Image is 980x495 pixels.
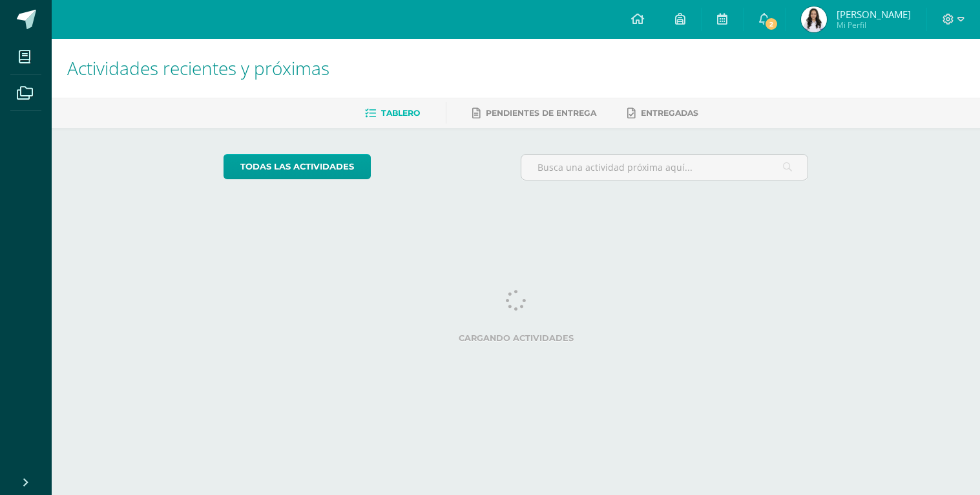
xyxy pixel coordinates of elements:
span: Actividades recientes y próximas [67,56,329,80]
span: Pendientes de entrega [486,108,596,118]
a: Entregadas [627,103,698,124]
a: Pendientes de entrega [472,103,596,124]
span: Entregadas [641,108,698,118]
span: Tablero [381,108,420,118]
a: Tablero [365,103,420,124]
img: eb90c04a9f261e822ae28de23e3ec6bf.png [801,6,827,32]
span: Mi Perfil [837,19,911,30]
span: [PERSON_NAME] [837,8,911,21]
a: todas las Actividades [224,154,371,179]
label: Cargando actividades [224,333,808,343]
span: 2 [764,17,778,31]
input: Busca una actividad próxima aquí... [521,155,808,180]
